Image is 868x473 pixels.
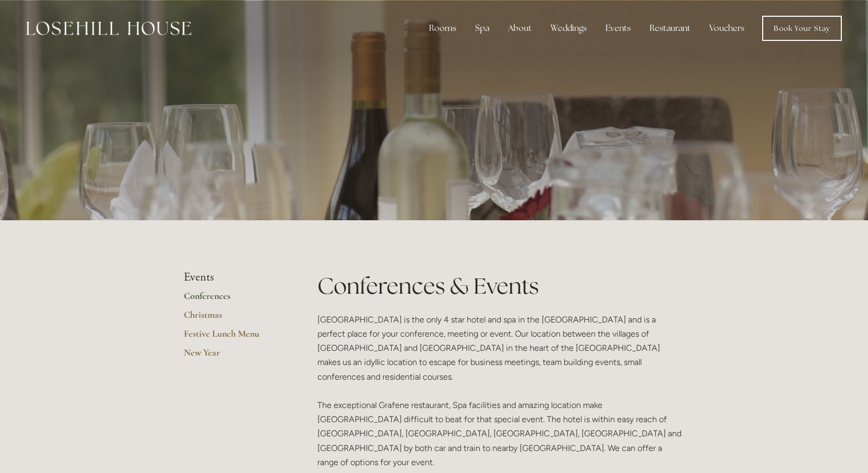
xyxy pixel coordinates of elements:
[26,21,191,35] img: Losehill House
[317,313,685,469] p: [GEOGRAPHIC_DATA] is the only 4 star hotel and spa in the [GEOGRAPHIC_DATA] and is a perfect plac...
[184,328,284,347] a: Festive Lunch Menu
[500,18,540,39] div: About
[701,18,753,39] a: Vouchers
[184,347,284,365] a: New Year
[421,18,465,39] div: Rooms
[641,18,699,39] div: Restaurant
[467,18,498,39] div: Spa
[317,271,685,302] h1: Conferences & Events
[597,18,639,39] div: Events
[762,16,842,41] a: Book Your Stay
[184,290,284,309] a: Conferences
[542,18,595,39] div: Weddings
[184,271,284,284] li: Events
[184,309,284,328] a: Christmas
